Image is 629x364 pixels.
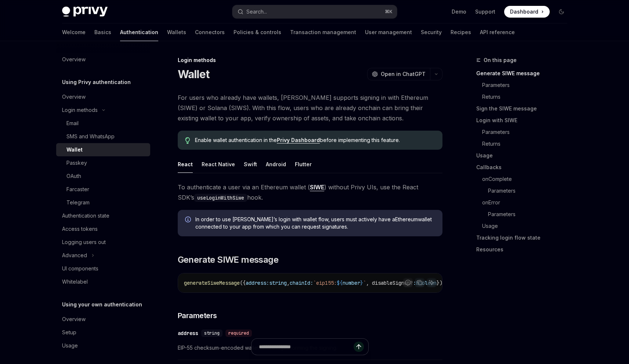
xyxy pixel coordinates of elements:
[178,182,442,203] span: To authenticate a user via an Ethereum wallet ( ) without Privy UIs, use the React SDK’s hook.
[310,183,324,191] a: SIWE
[56,236,150,249] a: Logging users out
[62,92,86,101] div: Overview
[62,341,78,350] div: Usage
[366,280,413,286] span: , disableSignup?
[56,53,150,66] a: Overview
[62,7,108,17] img: dark logo
[476,208,573,220] a: Parameters
[234,23,281,41] a: Policies & controls
[66,119,79,128] div: Email
[232,5,397,18] button: Open search
[476,150,573,161] a: Usage
[415,278,424,287] button: Copy the contents from the code block
[56,313,150,326] a: Overview
[240,280,246,286] span: ({
[476,91,573,103] a: Returns
[381,70,426,78] span: Open in ChatGPT
[476,185,573,197] a: Parameters
[475,8,495,15] a: Support
[421,23,442,41] a: Security
[510,8,538,15] span: Dashboard
[178,310,217,321] span: Parameters
[290,280,313,286] span: chainId:
[354,342,364,352] button: Send message
[427,278,436,287] button: Ask AI
[195,216,435,230] span: In order to use [PERSON_NAME]’s login with wallet flow, users must actively have a Ethereum walle...
[56,262,150,275] a: UI components
[62,300,142,309] h5: Using your own authentication
[178,57,442,64] div: Login methods
[56,249,150,262] button: Toggle Advanced section
[259,339,354,355] input: Ask a question...
[62,55,86,64] div: Overview
[62,264,98,273] div: UI components
[62,238,106,247] div: Logging users out
[56,183,150,196] a: Farcaster
[62,211,109,220] div: Authentication state
[62,277,88,286] div: Whitelabel
[367,68,430,80] button: Open in ChatGPT
[225,330,252,337] div: required
[62,23,86,41] a: Welcome
[195,136,435,144] span: Enable wallet authentication in the before implementing this feature.
[337,280,343,286] span: ${
[56,275,150,288] a: Whitelabel
[295,156,312,173] div: Flutter
[476,68,573,79] a: Generate SIWE message
[56,170,150,183] a: OAuth
[360,280,363,286] span: }
[66,132,115,141] div: SMS and WhatsApp
[62,225,98,233] div: Access tokens
[246,280,269,286] span: address:
[56,90,150,103] a: Overview
[56,130,150,143] a: SMS and WhatsApp
[476,220,573,232] a: Usage
[246,7,267,16] div: Search...
[476,173,573,185] a: onComplete
[476,197,573,208] a: onError
[66,159,87,167] div: Passkey
[62,328,76,337] div: Setup
[277,137,320,143] a: Privy Dashboard
[403,278,413,287] button: Report incorrect code
[504,6,550,18] a: Dashboard
[56,339,150,352] a: Usage
[480,23,515,41] a: API reference
[363,280,366,286] span: `
[167,23,186,41] a: Wallets
[385,9,393,15] span: ⌘ K
[178,92,442,123] span: For users who already have wallets, [PERSON_NAME] supports signing in with Ethereum (SIWE) or Sol...
[56,209,150,222] a: Authentication state
[178,68,210,81] h1: Wallet
[451,23,471,41] a: Recipes
[62,251,87,260] div: Advanced
[62,106,98,114] div: Login methods
[476,138,573,150] a: Returns
[184,280,240,286] span: generateSiweMessage
[476,161,573,173] a: Callbacks
[556,6,567,18] button: Toggle dark mode
[476,114,573,126] a: Login with SIWE
[56,143,150,156] a: Wallet
[476,232,573,244] a: Tracking login flow state
[178,156,193,173] div: React
[194,194,247,202] code: useLoginWithSiwe
[56,196,150,209] a: Telegram
[56,156,150,170] a: Passkey
[66,185,89,194] div: Farcaster
[120,23,158,41] a: Authentication
[178,254,278,266] span: Generate SIWE message
[476,244,573,255] a: Resources
[62,315,86,324] div: Overview
[476,103,573,114] a: Sign the SIWE message
[195,23,225,41] a: Connectors
[313,280,337,286] span: `eip155:
[56,326,150,339] a: Setup
[66,198,90,207] div: Telegram
[484,56,517,65] span: On this page
[365,23,412,41] a: User management
[66,145,83,154] div: Wallet
[56,103,150,117] button: Toggle Login methods section
[178,330,198,337] div: address
[476,126,573,138] a: Parameters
